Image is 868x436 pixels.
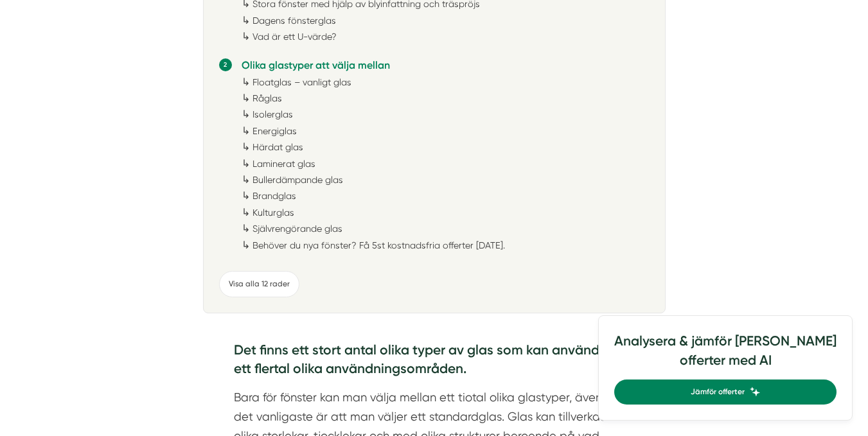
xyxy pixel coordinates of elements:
a: Floatglas – vanligt glas [252,77,351,87]
span: ↳ [242,206,250,218]
span: ↳ [242,92,250,104]
h4: Det finns ett stort antal olika typer av glas som kan användas för ett flertal olika användningso... [234,340,635,382]
span: ↳ [242,125,250,137]
a: Dagens fönsterglas [252,15,336,26]
a: Vad är ett U-värde? [252,31,337,42]
a: Behöver du nya fönster? Få 5st kostnadsfria offerter [DATE]. [252,240,505,250]
span: ↳ [242,157,250,170]
a: Härdat glas [252,142,303,152]
a: Råglas [252,93,282,103]
span: ↳ [242,173,250,186]
a: Självrengörande glas [252,223,342,234]
a: Kulturglas [252,207,294,218]
a: Jämför offerter [614,379,837,405]
h4: Analysera & jämför [PERSON_NAME] offerter med AI [614,331,837,379]
span: ↳ [242,222,250,234]
a: Brandglas [252,191,296,201]
span: ↳ [242,239,250,251]
span: ↳ [242,30,250,42]
span: Jämför offerter [691,386,745,398]
span: ↳ [242,189,250,202]
a: Laminerat glas [252,159,315,169]
a: Olika glastyper att välja mellan [242,59,390,71]
span: ↳ [242,108,250,120]
a: Bullerdämpande glas [252,175,343,185]
span: ↳ [242,14,250,26]
a: Isolerglas [252,109,293,119]
span: ↳ [242,76,250,88]
a: Energiglas [252,126,297,136]
div: Visa alla 12 rader [219,271,299,297]
span: ↳ [242,141,250,153]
